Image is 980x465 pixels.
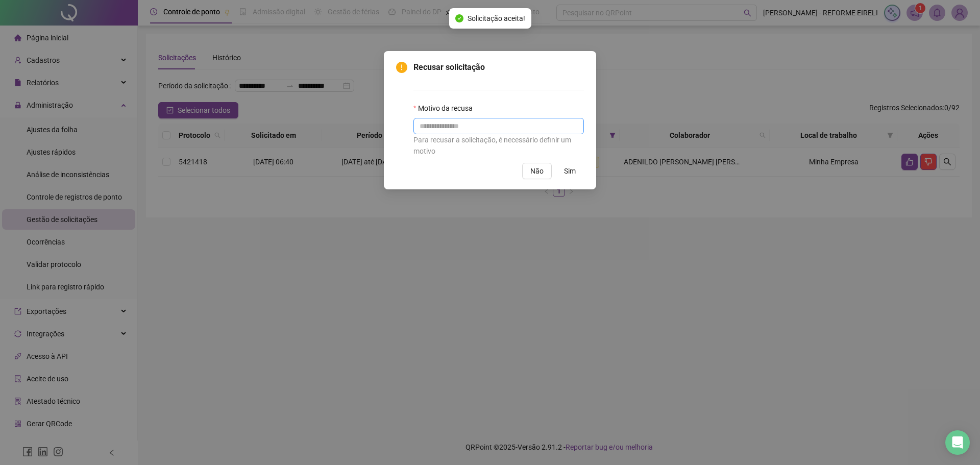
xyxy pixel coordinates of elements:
[945,430,970,455] div: Open Intercom Messenger
[522,163,552,179] button: Não
[455,14,463,22] span: check-circle
[530,165,544,177] span: Não
[556,163,584,179] button: Sim
[413,103,479,114] label: Motivo da recusa
[413,134,584,157] div: Para recusar a solicitação, é necessário definir um motivo
[413,61,584,74] span: Recusar solicitação
[468,13,525,24] span: Solicitação aceita!
[564,165,576,177] span: Sim
[396,62,407,73] span: exclamation-circle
